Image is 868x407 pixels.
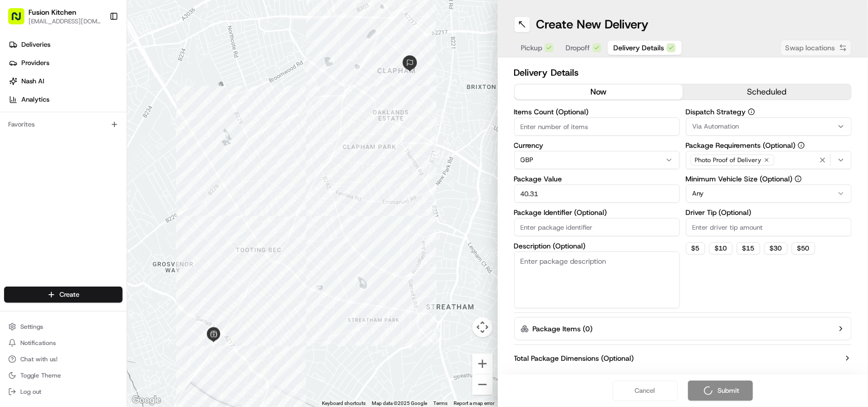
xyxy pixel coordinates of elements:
[4,352,123,366] button: Chat with us!
[515,84,683,100] button: now
[46,107,140,115] div: We're available if you need us!
[472,317,493,337] button: Map camera controls
[454,400,495,406] a: Report a map error
[158,130,185,142] button: See all
[693,122,739,131] span: Via Automation
[4,320,123,334] button: Settings
[173,100,185,112] button: Start new chat
[21,95,49,104] span: Analytics
[536,16,649,33] h1: Create New Delivery
[59,290,79,299] span: Create
[10,175,26,192] img: Dianne Alexi Soriano
[20,323,43,331] span: Settings
[695,156,762,164] span: Photo Proof of Delivery
[20,227,78,237] span: Knowledge Base
[514,353,634,363] label: Total Package Dimensions (Optional)
[372,400,428,406] span: Map data ©2025 Google
[514,353,852,363] button: Total Package Dimensions (Optional)
[137,185,140,193] span: •
[798,142,805,149] button: Package Requirements (Optional)
[28,17,101,25] button: [EMAIL_ADDRESS][DOMAIN_NAME]
[4,55,127,71] a: Providers
[514,175,680,182] label: Package Value
[101,252,123,260] span: Pylon
[20,158,28,166] img: 1736555255976-a54dd68f-1ca7-489b-9aae-adbdc363a1c4
[10,148,26,164] img: Grace Nketiah
[521,43,543,53] span: Pickup
[10,132,65,140] div: Past conversations
[32,158,82,166] span: [PERSON_NAME]
[21,77,44,86] span: Nash AI
[4,385,123,399] button: Log out
[21,40,50,49] span: Deliveries
[20,371,61,380] span: Toggle Theme
[764,242,788,255] button: $30
[20,185,28,194] img: 1736555255976-a54dd68f-1ca7-489b-9aae-adbdc363a1c4
[10,228,18,236] div: 📗
[514,209,680,216] label: Package Identifier (Optional)
[686,218,852,236] input: Enter driver tip amount
[90,158,111,166] span: [DATE]
[472,354,493,374] button: Zoom in
[514,218,680,236] input: Enter package identifier
[130,394,163,407] a: Open this area in Google Maps (opens a new window)
[514,117,680,136] input: Enter number of items
[322,400,366,407] button: Keyboard shortcuts
[795,175,802,182] button: Minimum Vehicle Size (Optional)
[26,66,168,76] input: Clear
[28,7,76,17] button: Fusion Kitchen
[709,242,733,255] button: $10
[686,142,852,149] label: Package Requirements (Optional)
[514,184,680,203] input: Enter package value
[4,287,123,303] button: Create
[4,116,123,133] div: Favorites
[84,158,88,166] span: •
[514,66,852,80] h2: Delivery Details
[130,394,163,407] img: Google
[686,242,705,255] button: $5
[514,108,680,115] label: Items Count (Optional)
[434,400,448,406] a: Terms
[4,4,105,28] button: Fusion Kitchen[EMAIL_ADDRESS][DOMAIN_NAME]
[514,242,680,249] label: Description (Optional)
[686,108,852,115] label: Dispatch Strategy
[6,223,82,241] a: 📗Knowledge Base
[686,175,852,182] label: Minimum Vehicle Size (Optional)
[10,97,28,115] img: 1736555255976-a54dd68f-1ca7-489b-9aae-adbdc363a1c4
[4,368,123,383] button: Toggle Theme
[737,242,760,255] button: $15
[20,355,57,363] span: Chat with us!
[792,242,815,255] button: $50
[10,41,185,57] p: Welcome 👋
[4,336,123,350] button: Notifications
[686,209,852,216] label: Driver Tip (Optional)
[21,58,49,68] span: Providers
[46,97,167,107] div: Start new chat
[82,223,167,241] a: 💻API Documentation
[533,324,593,334] label: Package Items ( 0 )
[614,43,665,53] span: Delivery Details
[10,10,31,30] img: Nash
[686,117,852,136] button: Via Automation
[514,142,680,149] label: Currency
[86,228,94,236] div: 💻
[566,43,590,53] span: Dropoff
[683,84,851,100] button: scheduled
[4,37,127,53] a: Deliveries
[20,388,41,396] span: Log out
[72,252,123,260] a: Powered byPylon
[142,185,163,193] span: [DATE]
[32,185,135,193] span: [PERSON_NAME] [PERSON_NAME]
[748,108,755,115] button: Dispatch Strategy
[686,151,852,169] button: Photo Proof of Delivery
[514,317,852,340] button: Package Items (0)
[21,97,40,115] img: 4920774857489_3d7f54699973ba98c624_72.jpg
[96,227,163,237] span: API Documentation
[20,339,56,347] span: Notifications
[4,73,127,89] a: Nash AI
[472,374,493,395] button: Zoom out
[4,91,127,108] a: Analytics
